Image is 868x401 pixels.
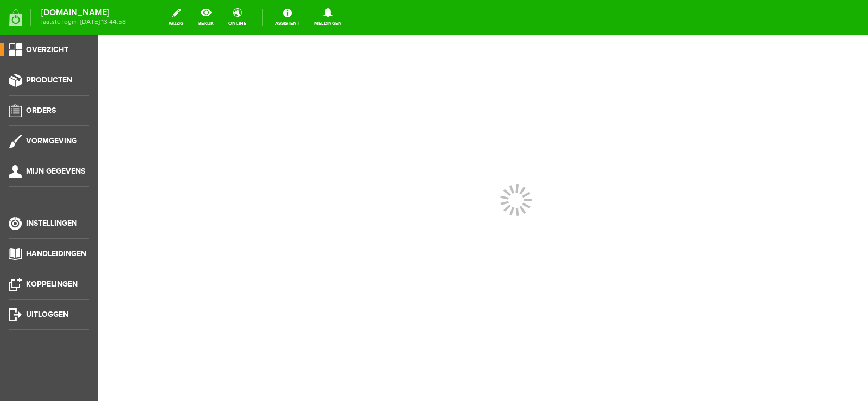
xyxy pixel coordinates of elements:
span: Instellingen [26,219,77,228]
span: Koppelingen [26,279,78,289]
span: Overzicht [26,45,68,54]
span: laatste login: [DATE] 13:44:58 [41,19,126,25]
span: Vormgeving [26,136,77,145]
span: Uitloggen [26,310,68,319]
span: Handleidingen [26,249,86,258]
span: Orders [26,106,56,115]
a: online [222,5,253,29]
a: wijzig [162,5,190,29]
span: Producten [26,75,72,85]
a: Assistent [269,5,306,29]
strong: [DOMAIN_NAME] [41,10,126,16]
span: Mijn gegevens [26,167,85,176]
a: bekijk [192,5,220,29]
a: Meldingen [308,5,348,29]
